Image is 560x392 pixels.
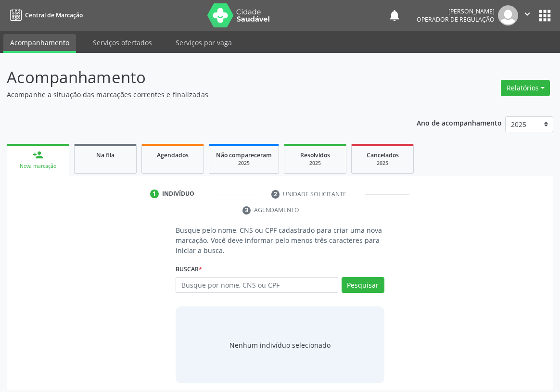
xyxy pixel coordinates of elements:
[7,65,389,89] p: Acompanhamento
[96,151,115,159] span: Na fila
[417,116,502,128] p: Ano de acompanhamento
[86,34,159,51] a: Serviços ofertados
[536,7,553,24] button: apps
[176,225,384,255] p: Busque pelo nome, CNS ou CPF cadastrado para criar uma nova marcação. Você deve informar pelo men...
[162,190,194,198] div: Indivíduo
[417,7,495,15] div: [PERSON_NAME]
[169,34,239,51] a: Serviços por vaga
[3,34,76,53] a: Acompanhamento
[342,277,384,293] button: Pesquisar
[358,160,407,167] div: 2025
[7,89,389,100] p: Acompanhe a situação das marcações correntes e finalizadas
[291,160,339,167] div: 2025
[498,5,518,25] img: img
[13,163,63,170] div: Nova marcação
[216,160,272,167] div: 2025
[7,7,83,23] a: Central de Marcação
[417,15,495,24] span: Operador de regulação
[300,151,330,159] span: Resolvidos
[176,262,202,277] label: Buscar
[501,80,550,96] button: Relatórios
[229,340,331,350] div: Nenhum indivíduo selecionado
[216,151,272,159] span: Não compareceram
[157,151,189,159] span: Agendados
[522,9,533,19] i: 
[33,150,43,160] div: person_add
[367,151,399,159] span: Cancelados
[518,5,536,25] button: 
[388,9,401,22] button: notifications
[150,190,159,198] div: 1
[25,11,83,19] span: Central de Marcação
[176,277,338,293] input: Busque por nome, CNS ou CPF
